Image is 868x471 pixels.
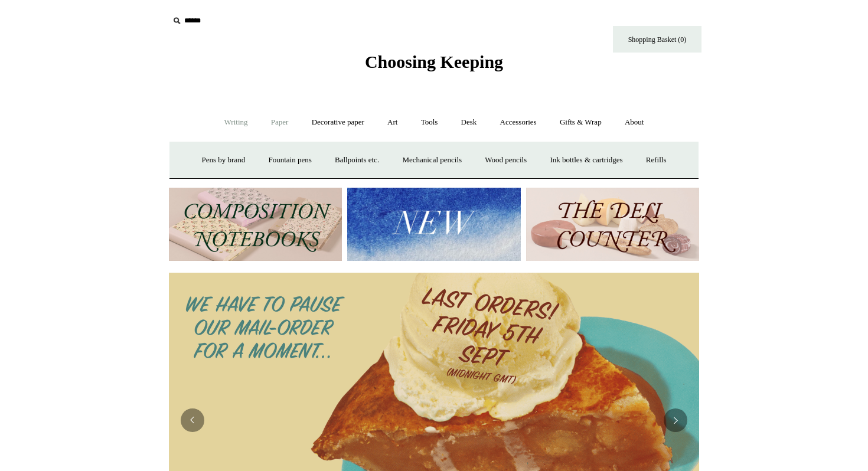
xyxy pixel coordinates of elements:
a: Accessories [490,107,547,138]
a: Choosing Keeping [365,61,503,70]
a: Refills [635,145,677,176]
button: Next [664,408,687,432]
a: Wood pencils [474,145,537,176]
a: Desk [451,107,488,138]
span: Choosing Keeping [365,52,503,71]
img: The Deli Counter [526,188,699,261]
img: New.jpg__PID:f73bdf93-380a-4a35-bcfe-7823039498e1 [347,188,520,261]
a: Fountain pens [257,145,322,176]
a: Shopping Basket (0) [613,26,701,53]
a: Gifts & Wrap [549,107,612,138]
a: Writing [214,107,259,138]
a: Decorative paper [301,107,375,138]
a: Mechanical pencils [391,145,472,176]
button: Previous [181,408,204,432]
a: Pens by brand [191,145,256,176]
a: Tools [410,107,449,138]
a: Ink bottles & cartridges [539,145,633,176]
a: Art [377,107,408,138]
a: Paper [260,107,299,138]
img: 202302 Composition ledgers.jpg__PID:69722ee6-fa44-49dd-a067-31375e5d54ec [169,188,342,261]
a: About [614,107,655,138]
a: Ballpoints etc. [324,145,390,176]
